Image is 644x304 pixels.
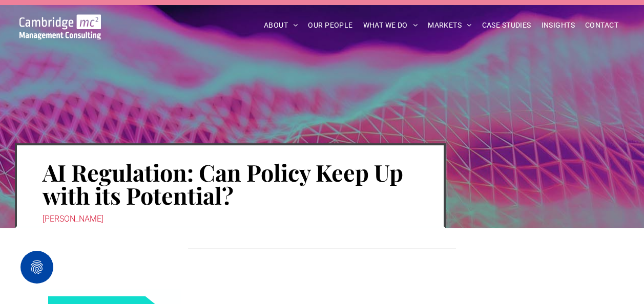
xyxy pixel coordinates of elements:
a: MARKETS [423,17,476,33]
a: OUR PEOPLE [303,17,358,33]
a: Your Business Transformed | Cambridge Management Consulting [19,16,101,27]
h1: AI Regulation: Can Policy Keep Up with its Potential? [43,160,418,208]
a: CASE STUDIES [477,17,536,33]
div: [PERSON_NAME] [43,212,418,226]
a: WHAT WE DO [358,17,423,33]
a: ABOUT [259,17,303,33]
img: Go to Homepage [19,14,101,39]
a: INSIGHTS [536,17,580,33]
a: CONTACT [580,17,624,33]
